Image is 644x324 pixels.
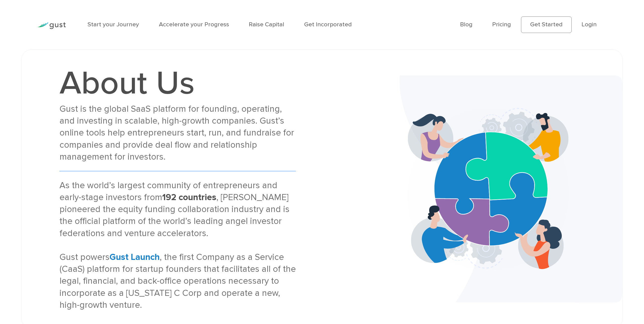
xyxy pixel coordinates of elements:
[59,103,296,163] div: Gust is the global SaaS platform for founding, operating, and investing in scalable, high-growth ...
[249,21,284,28] a: Raise Capital
[59,180,296,311] div: As the world’s largest community of entrepreneurs and early-stage investors from , [PERSON_NAME] ...
[581,21,597,28] a: Login
[162,192,216,203] strong: 192 countries
[492,21,511,28] a: Pricing
[59,67,296,100] h1: About Us
[304,21,352,28] a: Get Incorporated
[521,16,572,33] a: Get Started
[460,21,472,28] a: Blog
[88,21,139,28] a: Start your Journey
[110,252,160,262] a: Gust Launch
[400,75,622,302] img: About Us Banner Bg
[37,22,66,29] img: Gust Logo
[159,21,229,28] a: Accelerate your Progress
